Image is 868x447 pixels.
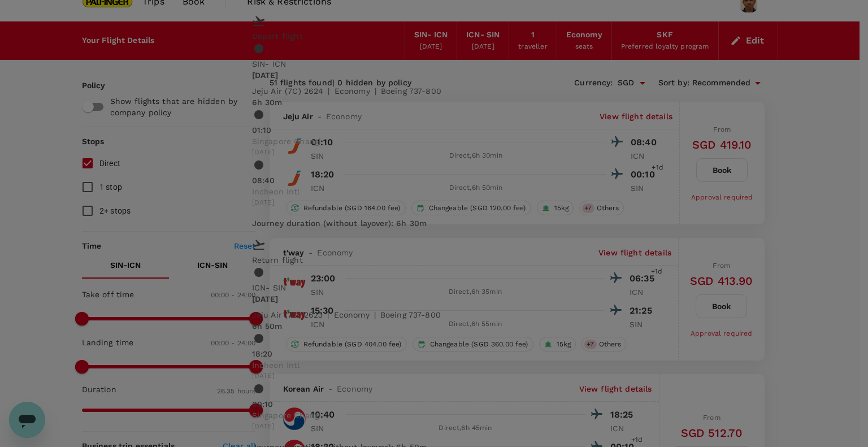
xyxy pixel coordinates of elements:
[252,175,617,186] div: 08:40
[381,85,441,97] p: Boeing 737-800
[334,309,370,320] p: economy
[252,124,617,136] div: 01:10
[252,421,617,432] span: [DATE]
[252,186,617,197] span: Incheon Intl
[374,310,376,319] span: |
[380,309,441,320] p: Boeing 737-800
[327,310,329,319] span: |
[252,70,617,81] p: [DATE]
[252,254,617,266] p: Return flight
[252,197,617,209] span: [DATE]
[252,293,617,305] p: [DATE]
[252,320,617,332] p: 6h 50m
[335,85,370,97] p: economy
[252,309,323,320] p: Jeju Air (7C) 2623
[252,97,617,108] p: 6h 30m
[252,410,617,421] span: Singapore Changi
[252,371,617,382] span: [DATE]
[252,58,617,70] p: SIN - ICN
[252,31,617,42] p: Depart flight
[328,86,329,96] span: |
[375,86,376,96] span: |
[252,398,617,410] div: 00:10
[252,348,617,359] div: 18:20
[252,282,617,293] p: ICN - SIN
[252,218,427,229] p: Journey duration (without layover) : 6h 30m
[252,147,617,158] span: [DATE]
[252,359,617,371] span: Incheon Intl
[252,136,617,147] span: Singapore Changi
[252,85,324,97] p: Jeju Air (7C) 2624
